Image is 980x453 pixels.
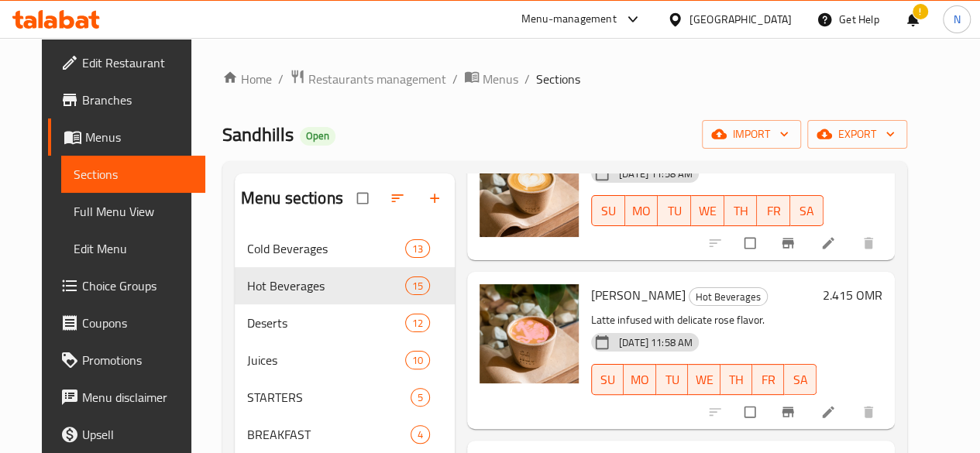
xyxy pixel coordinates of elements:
button: Branch-specific-item [771,226,808,260]
button: SA [784,364,816,395]
button: export [807,120,907,149]
span: STARTERS [247,388,411,407]
a: Menus [48,118,205,156]
li: / [452,70,458,88]
button: TH [724,195,758,226]
span: Open [300,129,335,142]
h2: Menu sections [241,187,343,210]
span: 12 [406,316,429,331]
a: Edit Menu [61,230,205,267]
div: items [411,425,430,444]
span: BREAKFAST [247,425,411,444]
div: items [405,276,430,295]
span: Coupons [82,314,193,332]
span: Edit Restaurant [82,53,193,72]
button: SU [591,195,625,226]
span: Sandhills [222,117,294,152]
div: Cold Beverages13 [235,230,455,267]
a: Edit menu item [820,404,839,420]
a: Promotions [48,341,205,379]
span: 5 [411,390,429,405]
span: FR [758,369,778,391]
span: SA [796,200,817,222]
div: Hot Beverages15 [235,267,455,304]
button: delete [851,226,889,260]
a: Edit Restaurant [48,44,205,81]
button: FR [757,195,790,226]
li: / [278,70,284,88]
span: Select to update [735,397,768,427]
span: WE [697,200,718,222]
button: FR [752,364,784,395]
span: FR [763,200,784,222]
button: Branch-specific-item [771,395,808,429]
a: Menu disclaimer [48,379,205,416]
span: MO [631,200,652,222]
img: Sand Latte [480,138,579,237]
li: / [524,70,530,88]
div: items [405,351,430,369]
a: Coupons [48,304,205,341]
span: TH [731,200,751,222]
a: Edit menu item [820,235,839,251]
span: export [820,125,895,144]
a: Menus [464,69,518,89]
button: TU [656,364,688,395]
span: 13 [406,242,429,256]
span: 15 [406,279,429,293]
button: TU [658,195,691,226]
span: MO [630,369,649,391]
div: items [405,239,430,258]
a: Restaurants management [290,69,446,89]
span: [PERSON_NAME] [591,283,686,307]
button: delete [851,395,889,429]
span: N [953,11,960,28]
span: Edit Menu [74,239,193,258]
span: Menus [483,70,518,88]
span: SA [790,369,810,391]
h6: 2.415 OMR [823,284,882,306]
span: Cold Beverages [247,239,405,258]
div: BREAKFAST4 [235,416,455,453]
p: Latte infused with delicate rose flavor. [591,311,817,330]
a: Full Menu View [61,193,205,230]
button: TH [720,364,752,395]
span: Sort sections [380,181,418,215]
a: Sections [61,156,205,193]
span: Branches [82,91,193,109]
a: Home [222,70,272,88]
button: import [702,120,801,149]
div: Menu-management [521,10,617,29]
span: Promotions [82,351,193,369]
span: TH [727,369,746,391]
span: 10 [406,353,429,368]
div: Hot Beverages [689,287,768,306]
button: Add section [418,181,455,215]
span: WE [694,369,714,391]
button: WE [688,364,720,395]
span: Choice Groups [82,276,193,295]
div: Juices10 [235,341,455,379]
div: Deserts12 [235,304,455,341]
span: [DATE] 11:58 AM [613,335,699,350]
div: [GEOGRAPHIC_DATA] [689,11,792,28]
span: Full Menu View [74,202,193,221]
span: Menus [85,128,193,146]
div: Hot Beverages [247,276,405,295]
nav: breadcrumb [222,69,907,89]
div: STARTERS5 [235,379,455,416]
span: import [714,125,789,144]
span: Sections [74,165,193,184]
span: Menu disclaimer [82,388,193,407]
a: Choice Groups [48,267,205,304]
button: MO [624,364,655,395]
a: Branches [48,81,205,118]
span: [DATE] 11:58 AM [613,166,699,181]
span: SU [598,200,619,222]
button: WE [691,195,724,226]
span: Sections [536,70,580,88]
span: Hot Beverages [689,288,767,306]
div: items [411,388,430,407]
span: Deserts [247,314,405,332]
